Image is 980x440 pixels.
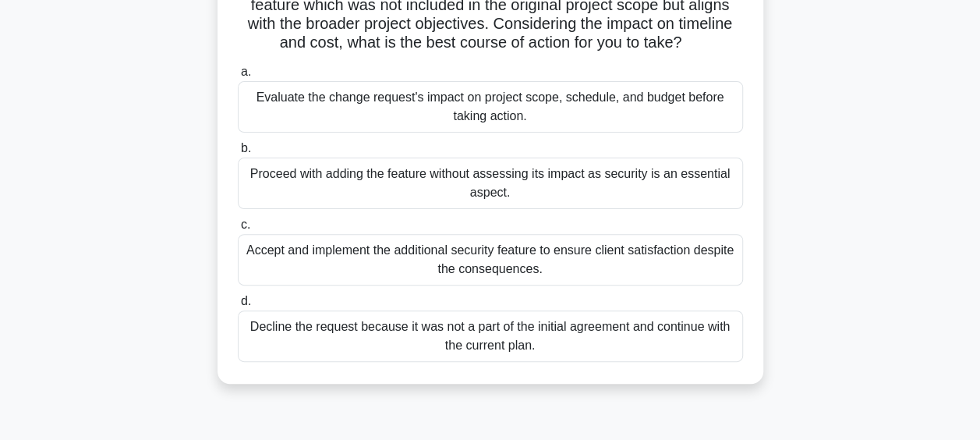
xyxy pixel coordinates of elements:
span: a. [241,65,251,78]
span: b. [241,141,251,154]
div: Decline the request because it was not a part of the initial agreement and continue with the curr... [238,310,743,362]
span: d. [241,294,251,307]
div: Proceed with adding the feature without assessing its impact as security is an essential aspect. [238,158,743,209]
div: Evaluate the change request's impact on project scope, schedule, and budget before taking action. [238,81,743,133]
div: Accept and implement the additional security feature to ensure client satisfaction despite the co... [238,234,743,286]
span: c. [241,218,250,231]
